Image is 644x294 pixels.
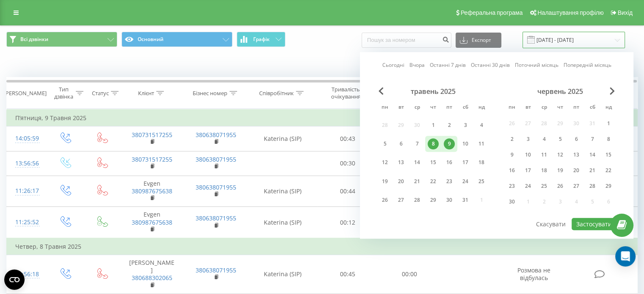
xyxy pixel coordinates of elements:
[539,149,550,160] div: 11
[603,149,614,160] div: 15
[409,155,425,170] div: ср 14 трав 2025 р.
[427,102,439,114] abbr: четвер
[444,157,455,168] div: 16
[536,133,552,146] div: ср 4 черв 2025 р.
[600,164,616,177] div: нд 22 черв 2025 р.
[554,102,567,114] abbr: четвер
[552,180,568,192] div: чт 26 черв 2025 р.
[317,151,379,176] td: 00:30
[603,181,614,192] div: 29
[476,120,487,131] div: 4
[457,173,473,189] div: сб 24 трав 2025 р.
[506,196,517,207] div: 30
[444,195,455,206] div: 30
[428,195,439,206] div: 29
[475,102,488,114] abbr: неділя
[555,149,566,160] div: 12
[584,133,600,146] div: сб 7 черв 2025 р.
[520,148,536,161] div: вт 10 черв 2025 р.
[15,130,38,147] div: 14:05:59
[522,102,534,114] abbr: вівторок
[317,126,379,151] td: 00:43
[15,155,38,172] div: 13:56:56
[441,136,457,152] div: пт 9 трав 2025 р.
[379,102,391,114] abbr: понеділок
[317,255,379,294] td: 00:45
[412,138,423,149] div: 7
[476,157,487,168] div: 18
[317,176,379,207] td: 00:44
[20,36,48,43] span: Всі дзвінки
[425,155,441,170] div: чт 15 трав 2025 р.
[237,32,285,47] button: Графік
[441,192,457,208] div: пт 30 трав 2025 р.
[53,86,73,100] div: Тип дзвінка
[248,255,317,294] td: Katerina (SIP)
[132,131,172,139] a: 380731517255
[504,148,520,161] div: пн 9 черв 2025 р.
[555,165,566,176] div: 19
[568,164,584,177] div: пт 20 черв 2025 р.
[603,118,614,129] div: 1
[552,148,568,161] div: чт 12 черв 2025 р.
[443,102,456,114] abbr: п’ятниця
[377,87,489,96] div: травень 2025
[393,136,409,152] div: вт 6 трав 2025 р.
[615,246,636,267] div: Open Intercom Messenger
[253,36,270,42] span: Графік
[504,164,520,177] div: пн 16 черв 2025 р.
[536,180,552,192] div: ср 25 черв 2025 р.
[457,117,473,133] div: сб 3 трав 2025 р.
[600,180,616,192] div: нд 29 черв 2025 р.
[425,173,441,189] div: чт 22 трав 2025 р.
[517,266,550,282] span: Розмова не відбулась
[571,165,582,176] div: 20
[7,238,638,255] td: Четвер, 8 Травня 2025
[586,102,599,114] abbr: субота
[584,164,600,177] div: сб 21 черв 2025 р.
[196,183,236,191] a: 380638071955
[411,102,423,114] abbr: середа
[412,157,423,168] div: 14
[377,155,393,170] div: пн 12 трав 2025 р.
[379,195,390,206] div: 26
[536,164,552,177] div: ср 18 черв 2025 р.
[379,255,440,294] td: 00:00
[600,117,616,130] div: нд 1 черв 2025 р.
[430,61,466,69] a: Останні 7 днів
[602,102,615,114] abbr: неділя
[132,187,172,195] a: 380987675638
[132,218,172,226] a: 380987675638
[571,181,582,192] div: 27
[444,138,455,149] div: 9
[441,173,457,189] div: пт 23 трав 2025 р.
[120,255,184,294] td: [PERSON_NAME]
[248,126,317,151] td: Katerina (SIP)
[522,165,533,176] div: 17
[441,155,457,170] div: пт 16 трав 2025 р.
[461,9,523,16] span: Реферальна програма
[568,180,584,192] div: пт 27 черв 2025 р.
[248,176,317,207] td: Katerina (SIP)
[522,181,533,192] div: 24
[15,183,38,199] div: 11:26:17
[504,87,616,96] div: червень 2025
[457,192,473,208] div: сб 31 трав 2025 р.
[428,138,439,149] div: 8
[504,133,520,146] div: пн 2 черв 2025 р.
[587,149,598,160] div: 14
[471,61,510,69] a: Останні 30 днів
[132,274,172,282] a: 380688302065
[504,195,520,208] div: пн 30 черв 2025 р.
[537,9,603,16] span: Налаштування профілю
[395,102,407,114] abbr: вівторок
[584,180,600,192] div: сб 28 черв 2025 р.
[460,138,471,149] div: 10
[196,131,236,139] a: 380638071955
[92,90,109,97] div: Статус
[460,120,471,131] div: 3
[552,133,568,146] div: чт 5 черв 2025 р.
[444,176,455,187] div: 23
[196,155,236,163] a: 380638071955
[459,102,472,114] abbr: субота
